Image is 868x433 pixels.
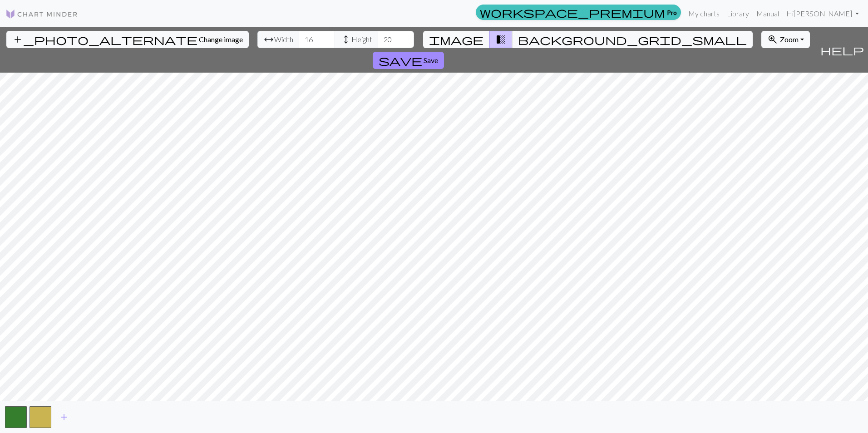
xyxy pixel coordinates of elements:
span: Width [274,34,293,45]
span: arrow_range [263,33,274,46]
a: Library [723,5,753,23]
a: Pro [476,5,681,20]
a: My charts [685,5,723,23]
span: Height [351,34,372,45]
span: background_grid_small [518,33,747,46]
span: help [820,44,864,56]
span: Zoom [780,35,799,44]
button: Save [373,52,444,69]
a: Hi[PERSON_NAME] [783,5,863,23]
span: workspace_premium [480,6,665,19]
span: zoom_in [767,33,778,46]
span: Save [424,56,438,64]
button: Add color [53,408,75,426]
span: Change image [199,35,243,44]
span: save [379,54,422,67]
img: Logo [5,9,78,20]
span: height [340,33,351,46]
button: Change image [6,31,249,48]
a: Manual [753,5,783,23]
span: add_photo_alternate [12,33,197,46]
span: image [429,33,483,46]
span: transition_fade [495,33,506,46]
button: Zoom [761,31,810,48]
span: add [59,411,69,423]
button: Help [816,27,868,73]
